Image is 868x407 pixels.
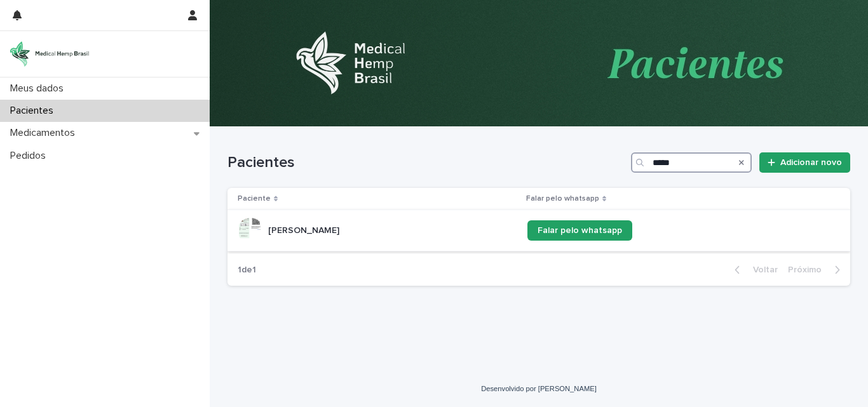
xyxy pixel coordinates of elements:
input: Procurar [631,152,752,173]
button: Próximo [783,264,850,276]
font: Adicionar novo [780,158,842,167]
button: Voltar [724,264,783,276]
a: Adicionar novo [759,152,850,173]
font: Pacientes [227,155,295,170]
font: 1 [252,265,256,274]
img: 4UqDjhnrSSm1yqNhTQ7x [10,41,89,67]
font: Medicamentos [10,128,75,138]
tr: [PERSON_NAME] Falar pelo whatsapp [227,210,850,251]
font: Falar pelo whatsapp [538,226,622,235]
a: Desenvolvido por [PERSON_NAME] [481,385,597,392]
font: [PERSON_NAME] [268,226,339,235]
font: Falar pelo whatsapp [526,195,599,203]
font: Paciente [238,195,271,203]
font: Voltar [753,265,778,274]
a: Falar pelo whatsapp [527,220,632,241]
font: de [241,265,252,274]
font: Próximo [788,265,822,274]
font: 1 [238,265,241,274]
font: Pacientes [10,105,53,116]
font: Pedidos [10,150,46,161]
font: Meus dados [10,83,64,93]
